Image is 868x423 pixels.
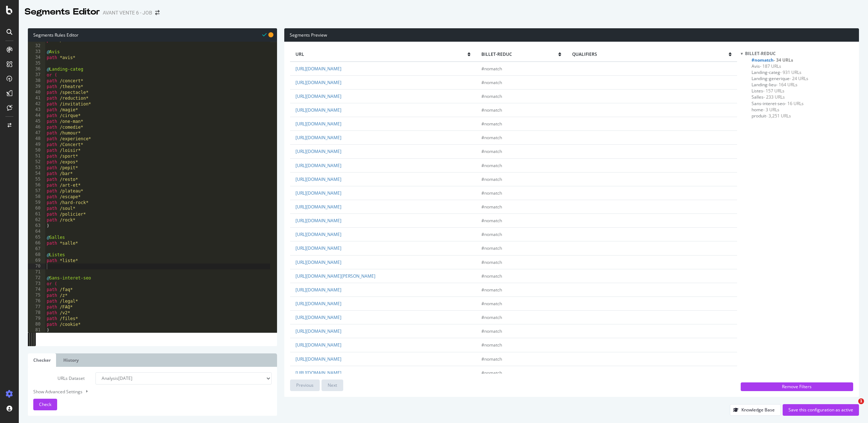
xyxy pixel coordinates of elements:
[752,100,804,107] span: Click to filter Billet-reduc on Sans-interet-seo
[28,194,45,200] div: 58
[28,293,45,298] div: 75
[28,252,45,258] div: 68
[295,217,341,224] a: [URL][DOMAIN_NAME]
[28,142,45,148] div: 49
[284,28,859,42] div: Segments Preview
[290,380,320,391] button: Previous
[262,31,267,38] span: Syntax is valid
[28,223,45,229] div: 63
[28,217,45,223] div: 62
[481,245,502,251] span: #nomatch
[295,148,341,154] a: [URL][DOMAIN_NAME]
[295,314,341,320] a: [URL][DOMAIN_NAME]
[322,380,343,391] button: Next
[28,124,45,130] div: 46
[28,388,266,395] div: Show Advanced Settings
[28,246,45,252] div: 67
[780,69,801,75] span: - 931 URLs
[28,269,45,275] div: 71
[28,119,45,124] div: 45
[776,82,797,88] span: - 164 URLs
[28,229,45,235] div: 64
[481,134,502,141] span: #nomatch
[741,407,775,413] div: Knowledge Base
[28,316,45,322] div: 79
[788,407,853,413] div: Save this configuration as active
[28,72,45,78] div: 37
[28,171,45,177] div: 54
[481,190,502,196] span: #nomatch
[295,259,341,265] a: [URL][DOMAIN_NAME]
[295,204,341,210] a: [URL][DOMAIN_NAME]
[28,240,45,246] div: 66
[28,130,45,136] div: 47
[481,162,502,169] span: #nomatch
[28,258,45,264] div: 69
[28,177,45,182] div: 55
[295,245,341,251] a: [URL][DOMAIN_NAME]
[28,281,45,287] div: 73
[28,235,45,240] div: 65
[295,66,341,72] a: [URL][DOMAIN_NAME]
[481,328,502,334] span: #nomatch
[28,66,45,72] div: 36
[481,204,502,210] span: #nomatch
[481,107,502,113] span: #nomatch
[752,75,808,82] span: Click to filter Billet-reduc on Landing-generique
[741,382,853,391] button: Remove Filters
[28,206,45,211] div: 60
[28,298,45,304] div: 76
[481,342,502,348] span: #nomatch
[481,356,502,362] span: #nomatch
[28,327,45,333] div: 81
[481,148,502,154] span: #nomatch
[28,322,45,327] div: 80
[295,328,341,334] a: [URL][DOMAIN_NAME]
[481,300,502,307] span: #nomatch
[752,69,801,75] span: Click to filter Billet-reduc on Landing-categ
[28,264,45,269] div: 70
[28,287,45,293] div: 74
[481,217,502,224] span: #nomatch
[481,287,502,293] span: #nomatch
[28,159,45,165] div: 52
[481,79,502,86] span: #nomatch
[28,153,45,159] div: 51
[28,28,277,42] div: Segments Rules Editor
[481,51,559,57] span: Billet-reduc
[763,88,784,94] span: - 157 URLs
[752,107,779,113] span: Click to filter Billet-reduc on home
[28,165,45,171] div: 53
[766,113,791,119] span: - 3,251 URLs
[752,63,781,69] span: Click to filter Billet-reduc on Avis
[783,404,859,416] button: Save this configuration as active
[730,407,781,413] a: Knowledge Base
[28,188,45,194] div: 57
[28,78,45,84] div: 38
[28,275,45,281] div: 72
[295,51,467,57] span: url
[295,121,341,127] a: [URL][DOMAIN_NAME]
[28,95,45,101] div: 41
[481,176,502,182] span: #nomatch
[790,75,808,82] span: - 24 URLs
[295,342,341,348] a: [URL][DOMAIN_NAME]
[28,49,45,55] div: 33
[28,84,45,90] div: 39
[295,273,375,279] a: [URL][DOMAIN_NAME][PERSON_NAME]
[752,88,784,94] span: Click to filter Billet-reduc on Listes
[295,370,341,376] a: [URL][DOMAIN_NAME]
[481,66,502,72] span: #nomatch
[481,231,502,237] span: #nomatch
[572,51,728,57] span: qualifiers
[295,176,341,182] a: [URL][DOMAIN_NAME]
[763,107,779,113] span: - 3 URLs
[28,211,45,217] div: 61
[481,121,502,127] span: #nomatch
[328,382,337,388] div: Next
[28,55,45,61] div: 34
[28,136,45,142] div: 48
[481,259,502,265] span: #nomatch
[28,90,45,95] div: 40
[28,61,45,66] div: 35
